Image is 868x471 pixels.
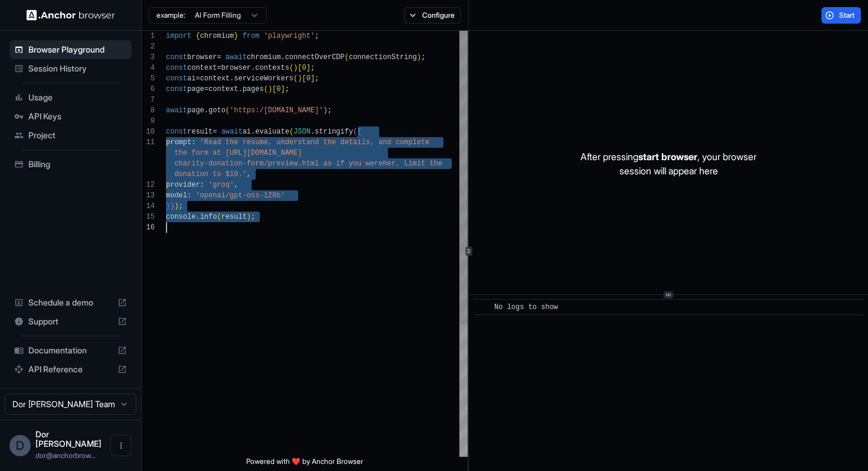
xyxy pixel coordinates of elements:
[35,429,102,449] span: Dor Dankner
[217,53,221,61] span: =
[200,32,234,40] span: chromium
[638,151,697,163] span: start browser
[251,64,255,72] span: .
[251,128,255,136] span: .
[306,64,311,72] span: ]
[357,128,361,136] span: {
[417,53,421,61] span: )
[217,213,221,221] span: (
[289,64,293,72] span: (
[293,128,311,136] span: JSON
[28,345,113,356] span: Documentation
[142,126,155,137] div: 10
[156,11,185,20] span: example:
[226,53,247,61] span: await
[208,106,226,115] span: goto
[247,213,251,221] span: )
[166,138,191,147] span: prompt
[9,107,132,126] div: API Keys
[28,92,127,103] span: Usage
[251,213,255,221] span: ;
[9,40,132,59] div: Browser Playground
[264,85,268,93] span: (
[821,7,861,24] button: Start
[142,116,155,126] div: 9
[315,74,319,83] span: ;
[293,74,298,83] span: (
[166,53,187,61] span: const
[187,64,217,72] span: context
[293,64,298,72] span: )
[166,128,187,136] span: const
[234,74,293,83] span: serviceWorkers
[204,106,208,115] span: .
[187,74,195,83] span: ai
[9,155,132,174] div: Billing
[264,32,315,40] span: 'playwright'
[195,32,200,40] span: {
[298,64,302,72] span: [
[255,64,289,72] span: contexts
[200,181,204,189] span: :
[302,74,306,83] span: [
[323,106,327,115] span: )
[306,74,311,83] span: 0
[9,293,132,312] div: Schedule a demo
[268,85,272,93] span: )
[187,106,204,115] span: page
[243,128,251,136] span: ai
[27,9,115,21] img: Anchor Logo
[280,53,285,61] span: .
[166,181,200,189] span: provider
[142,31,155,41] div: 1
[328,106,332,115] span: ;
[9,126,132,145] div: Project
[142,63,155,73] div: 4
[230,106,323,115] span: 'https:/[DOMAIN_NAME]'
[28,316,113,327] span: Support
[9,312,132,331] div: Support
[174,160,383,168] span: charity-donation-form/preview.html as if you were
[247,170,251,178] span: ,
[142,137,155,148] div: 11
[255,128,289,136] span: evaluate
[238,85,242,93] span: .
[208,85,238,93] span: context
[142,180,155,190] div: 12
[179,202,183,210] span: ;
[839,11,856,20] span: Start
[285,53,345,61] span: connectOverCDP
[221,64,251,72] span: browser
[285,85,289,93] span: ;
[246,457,363,471] span: Powered with ❤️ by Anchor Browser
[221,213,247,221] span: result
[276,85,280,93] span: 0
[580,150,756,178] p: After pressing , your browser session will appear here
[213,128,217,136] span: =
[28,129,127,141] span: Project
[166,85,187,93] span: const
[404,7,461,24] button: Configure
[142,52,155,63] div: 3
[280,85,285,93] span: ]
[28,158,127,170] span: Billing
[166,32,191,40] span: import
[166,202,170,210] span: }
[166,106,187,115] span: await
[170,202,174,210] span: )
[187,53,217,61] span: browser
[28,297,113,308] span: Schedule a demo
[234,32,238,40] span: }
[187,85,204,93] span: page
[187,191,191,200] span: :
[243,32,260,40] span: from
[28,363,113,375] span: API Reference
[226,106,230,115] span: (
[383,160,442,168] span: her. Limit the
[200,74,230,83] span: context
[204,85,208,93] span: =
[195,213,200,221] span: .
[479,301,485,313] span: ​
[191,138,195,147] span: :
[166,191,187,200] span: model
